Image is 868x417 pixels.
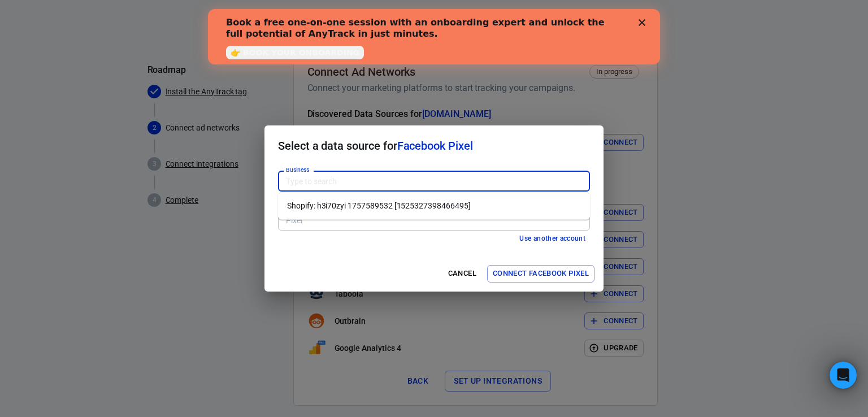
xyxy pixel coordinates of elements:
input: Type to search [281,174,585,188]
div: Close [431,10,442,17]
button: Use another account [515,233,590,245]
iframe: Intercom live chat banner [208,9,660,64]
li: Shopify: h3i70zyi 1757589532 [1525327398466495] [278,197,590,215]
label: Business [286,166,310,174]
span: Facebook Pixel [397,139,473,153]
h2: Select a data source for [264,125,604,166]
button: Connect Facebook Pixel [487,265,594,283]
input: Type to search [281,213,585,227]
button: Cancel [444,265,480,283]
iframe: Intercom live chat [830,362,857,389]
